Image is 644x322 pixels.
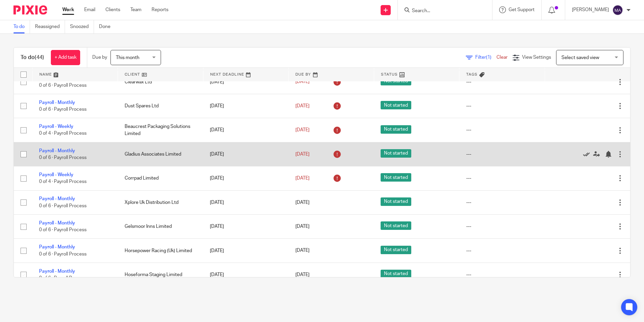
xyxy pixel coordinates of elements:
[118,215,203,239] td: Gelsmoor Inns Limited
[39,155,87,160] span: 0 of 6 · Payroll Process
[522,55,551,60] span: View Settings
[39,245,75,249] a: Payroll - Monthly
[118,94,203,118] td: Dust Spares Ltd
[39,180,87,184] span: 0 of 4 · Payroll Process
[381,125,411,134] span: Not started
[116,55,139,60] span: This month
[39,83,87,88] span: 0 of 6 · Payroll Process
[35,55,44,60] span: (44)
[62,6,74,13] a: Work
[203,215,289,239] td: [DATE]
[381,246,411,254] span: Not started
[583,151,593,158] a: Mark as done
[381,270,411,278] span: Not started
[203,70,289,94] td: [DATE]
[99,20,116,33] a: Done
[295,176,310,181] span: [DATE]
[39,107,87,112] span: 0 of 6 · Payroll Process
[411,8,472,14] input: Search
[39,204,87,208] span: 0 of 6 · Payroll Process
[13,20,30,33] a: To do
[35,20,65,33] a: Reassigned
[39,100,75,105] a: Payroll - Monthly
[118,190,203,214] td: Xplore Uk Distribution Ltd
[295,104,310,108] span: [DATE]
[466,127,538,133] div: ---
[118,118,203,142] td: Beaucrest Packaging Solutions Limited
[466,223,538,230] div: ---
[572,6,609,13] p: [PERSON_NAME]
[39,172,73,177] a: Payroll - Weekly
[295,200,310,205] span: [DATE]
[118,142,203,166] td: Gladius Associates Limited
[92,54,107,61] p: Due by
[118,166,203,190] td: Corrpad Limited
[381,149,411,158] span: Not started
[203,94,289,118] td: [DATE]
[203,118,289,142] td: [DATE]
[381,101,411,109] span: Not started
[612,5,623,16] img: svg%3E
[13,5,47,15] img: Pixie
[118,70,203,94] td: Clearwax Ltd
[39,196,75,201] a: Payroll - Monthly
[39,221,75,225] a: Payroll - Monthly
[295,80,310,84] span: [DATE]
[466,199,538,206] div: ---
[486,55,491,60] span: (1)
[295,224,310,229] span: [DATE]
[466,151,538,158] div: ---
[381,221,411,230] span: Not started
[466,175,538,182] div: ---
[84,6,95,13] a: Email
[381,173,411,182] span: Not started
[475,55,496,60] span: Filter
[203,142,289,166] td: [DATE]
[39,149,75,153] a: Payroll - Monthly
[39,124,73,129] a: Payroll - Weekly
[466,73,478,76] span: Tags
[130,6,141,13] a: Team
[39,227,87,232] span: 0 of 6 · Payroll Process
[203,263,289,287] td: [DATE]
[466,79,538,85] div: ---
[105,6,120,13] a: Clients
[295,128,310,132] span: [DATE]
[466,271,538,278] div: ---
[466,103,538,109] div: ---
[295,272,310,277] span: [DATE]
[295,248,310,253] span: [DATE]
[39,252,87,257] span: 0 of 6 · Payroll Process
[21,54,44,61] h1: To do
[70,20,94,33] a: Snoozed
[118,239,203,263] td: Horsepower Racing (Uk) Limited
[561,55,599,60] span: Select saved view
[39,269,75,274] a: Payroll - Monthly
[496,55,508,60] a: Clear
[466,247,538,254] div: ---
[39,131,87,136] span: 0 of 4 · Payroll Process
[203,239,289,263] td: [DATE]
[203,190,289,214] td: [DATE]
[118,263,203,287] td: Hoseforma Staging Limited
[39,276,87,280] span: 0 of 6 · Payroll Process
[203,166,289,190] td: [DATE]
[295,152,310,157] span: [DATE]
[152,6,168,13] a: Reports
[381,197,411,206] span: Not started
[51,50,80,65] a: + Add task
[509,7,535,12] span: Get Support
